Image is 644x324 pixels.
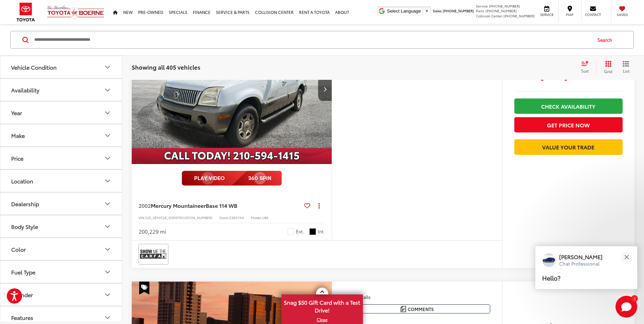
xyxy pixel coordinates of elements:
[0,56,123,78] button: Vehicle ConditionVehicle Condition
[140,245,167,263] img: View CARFAX report
[433,8,442,13] span: Sales
[344,304,490,313] button: Comments
[615,12,630,17] span: Saved
[151,201,206,209] span: Mercury Mountaineer
[514,98,623,114] a: Check Availability
[0,170,123,192] button: LocationLocation
[476,8,484,13] span: Parts
[104,131,112,140] div: Make
[104,177,112,185] div: Location
[11,178,33,184] div: Location
[0,215,123,237] button: Body StyleBody Style
[387,8,421,14] span: Select Language
[596,60,618,74] button: Grid View
[11,132,25,139] div: Make
[0,124,123,146] button: MakeMake
[131,14,332,164] a: 2002 Mercury Mountaineer Base 114 WB2002 Mercury Mountaineer Base 114 WB2002 Mercury Mountaineer ...
[0,261,123,283] button: Fuel TypeFuel Type
[489,3,520,8] span: [PHONE_NUMBER]
[11,87,39,93] div: Availability
[401,306,406,312] img: Comments
[206,201,237,209] span: Base 114 WB
[559,253,603,260] p: [PERSON_NAME]
[104,63,112,71] div: Vehicle Condition
[47,5,105,19] img: Vic Vaughan Toyota of Boerne
[11,109,22,116] div: Year
[387,8,429,14] a: Select Language​
[0,238,123,260] button: ColorColor
[11,314,33,321] div: Features
[503,13,535,18] span: [PHONE_NUMBER]
[408,306,434,312] span: Comments
[539,12,554,17] span: Service
[11,291,33,298] div: Cylinder
[542,274,630,282] p: Hello?
[425,8,429,14] span: ▼
[485,8,517,13] span: [PHONE_NUMBER]
[562,12,577,17] span: Map
[11,269,35,275] div: Fuel Type
[0,193,123,215] button: DealershipDealership
[139,202,301,209] a: 2002Mercury MountaineerBase 114 WB
[104,291,112,299] div: Cylinder
[282,295,362,316] span: Snag $50 Gift Card with a Test Drive!
[104,313,112,322] div: Features
[11,223,38,230] div: Body Style
[104,200,112,208] div: Dealership
[139,282,149,294] span: Special
[344,294,490,299] h4: More Details
[104,86,112,94] div: Availability
[11,246,26,252] div: Color
[219,215,229,220] span: Stock:
[615,296,637,318] svg: Start Chat
[34,32,591,48] input: Search by Make, Model, or Keyword
[559,260,603,267] p: Chat Professional
[476,3,488,8] span: Service
[296,228,304,235] span: Ext.
[251,215,262,220] span: Model:
[0,147,123,169] button: PricePrice
[615,296,637,318] button: Toggle Chat Window
[104,245,112,253] div: Color
[229,215,244,220] span: 53837AA
[443,8,474,13] span: [PHONE_NUMBER]
[182,171,282,186] img: full motion video
[104,154,112,162] div: Price
[132,63,200,71] span: Showing all 405 vehicles
[11,64,57,70] div: Vehicle Condition
[318,228,325,235] span: Int.
[514,139,623,155] a: Value Your Trade
[476,13,502,18] span: Collision Center
[0,79,123,101] button: AvailabilityAvailability
[585,12,601,17] span: Contact
[11,155,23,161] div: Price
[104,109,112,117] div: Year
[618,60,634,74] button: List View
[139,215,145,220] span: VIN:
[591,31,622,48] button: Search
[623,68,629,74] span: List
[578,60,596,74] button: Select sort value
[131,14,332,165] img: 2002 Mercury Mountaineer Base 114 WB
[139,201,151,209] span: 2002
[318,77,332,101] button: Next image
[619,250,634,264] button: Close
[514,117,623,132] button: Get Price Now
[11,200,39,207] div: Dealership
[262,215,269,220] span: U86
[131,14,332,164] div: 2002 Mercury Mountaineer Base 114 WB 0
[423,8,423,14] span: ​
[139,228,166,235] div: 200,229 mi
[288,228,294,235] span: Oxford White Clearcoat/Mineral Gray Metallic
[309,228,316,235] span: Dark Graphite
[0,102,123,124] button: YearYear
[0,284,123,306] button: CylinderCylinder
[104,268,112,276] div: Fuel Type
[604,68,612,74] span: Grid
[633,297,636,300] span: 5
[104,222,112,231] div: Body Style
[145,215,213,220] span: [US_VEHICLE_IDENTIFICATION_NUMBER]
[318,203,320,208] span: dropdown dots
[581,68,589,74] span: Sort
